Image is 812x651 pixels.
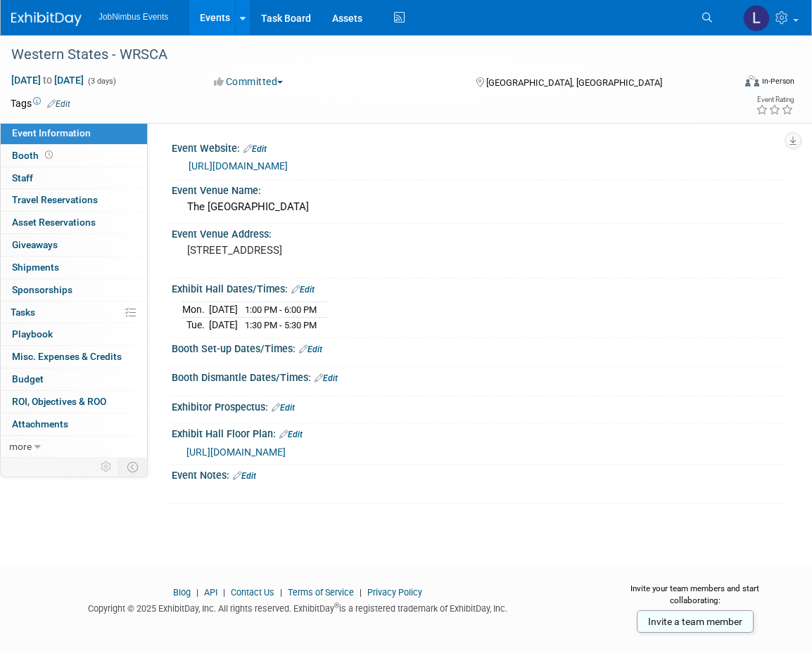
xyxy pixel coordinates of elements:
span: to [41,75,54,86]
span: Booth not reserved yet [42,150,56,160]
span: 1:30 PM - 5:30 PM [245,320,317,330]
pre: [STREET_ADDRESS] [187,244,412,257]
div: Event Rating [756,96,794,103]
a: [URL][DOMAIN_NAME] [186,446,286,458]
span: | [277,587,286,598]
span: | [356,587,365,598]
a: Misc. Expenses & Credits [1,346,147,368]
a: Privacy Policy [367,587,422,598]
div: Copyright © 2025 ExhibitDay, Inc. All rights reserved. ExhibitDay is a registered trademark of Ex... [11,599,585,615]
div: Event Notes: [172,465,784,483]
a: Edit [243,144,267,154]
span: (3 days) [87,77,116,86]
a: Tasks [1,302,147,323]
a: Contact Us [231,587,274,598]
a: Giveaways [1,234,147,256]
span: [GEOGRAPHIC_DATA], [GEOGRAPHIC_DATA] [486,77,662,88]
span: [DATE] [DATE] [11,74,84,86]
a: Edit [291,285,315,295]
a: more [1,436,147,458]
img: ExhibitDay [11,12,82,26]
img: Format-Inperson.png [745,75,759,86]
a: Edit [272,403,295,413]
div: In-Person [761,76,794,86]
td: Tue. [182,318,209,333]
a: Shipments [1,257,147,278]
span: more [9,441,32,452]
a: Event Information [1,122,147,144]
div: Booth Dismantle Dates/Times: [172,367,784,385]
td: Personalize Event Tab Strip [94,458,119,476]
div: Invite your team members and start collaborating: [607,583,784,615]
div: The [GEOGRAPHIC_DATA] [182,196,773,218]
span: Misc. Expenses & Credits [12,351,122,362]
td: Mon. [182,302,209,318]
a: Attachments [1,413,147,435]
sup: ® [334,602,339,610]
a: Asset Reservations [1,212,147,233]
span: 1:00 PM - 6:00 PM [245,304,317,315]
td: [DATE] [209,302,238,318]
span: Budget [12,373,44,385]
a: Budget [1,368,147,390]
span: Giveaways [12,239,58,250]
a: Staff [1,167,147,189]
span: Tasks [11,307,35,318]
td: Tags [11,96,70,110]
div: Event Website: [172,138,784,156]
div: Event Venue Name: [172,180,784,198]
div: Western States - WRSCA [6,42,718,67]
a: Edit [299,344,322,354]
button: Committed [209,75,288,89]
a: Sponsorships [1,279,147,301]
a: Booth [1,145,147,167]
div: Event Format [673,73,794,94]
img: Laly Matos [743,5,770,32]
a: Blog [173,587,191,598]
td: Toggle Event Tabs [119,458,148,476]
span: ROI, Objectives & ROO [12,396,106,407]
span: Booth [12,150,56,161]
a: Edit [233,471,256,481]
div: Booth Set-up Dates/Times: [172,338,784,356]
span: Attachments [12,418,68,430]
a: Terms of Service [288,587,354,598]
a: [URL][DOMAIN_NAME] [189,160,288,172]
div: Event Venue Address: [172,224,784,241]
a: Travel Reservations [1,189,147,211]
div: Exhibitor Prospectus: [172,397,784,415]
a: Playbook [1,323,147,345]
a: Invite a team member [637,610,754,633]
a: ROI, Objectives & ROO [1,391,147,413]
td: [DATE] [209,318,238,333]
span: Playbook [12,328,53,340]
div: Exhibit Hall Floor Plan: [172,423,784,441]
span: Travel Reservations [12,194,98,205]
a: Edit [279,430,303,439]
a: Edit [47,99,70,109]
span: JobNimbus Events [99,12,168,22]
span: Shipments [12,262,59,273]
span: Sponsorships [12,284,72,295]
span: Asset Reservations [12,217,96,228]
span: | [193,587,202,598]
span: Event Information [12,127,91,138]
span: | [220,587,229,598]
a: API [204,587,217,598]
span: Staff [12,172,33,183]
a: Edit [315,373,338,383]
div: Exhibit Hall Dates/Times: [172,278,784,297]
